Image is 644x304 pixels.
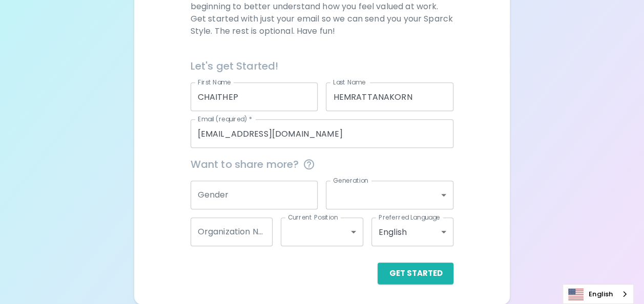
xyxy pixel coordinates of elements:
[379,213,440,222] label: Preferred Language
[191,58,454,74] h6: Let's get Started!
[333,78,365,86] label: Last Name
[191,156,454,172] span: Want to share more?
[378,263,453,284] button: Get Started
[563,284,634,304] aside: Language selected: English
[198,78,231,86] label: First Name
[563,285,633,303] a: English
[198,115,252,123] label: Email (required)
[371,218,454,246] div: English
[563,284,634,304] div: Language
[333,176,368,185] label: Generation
[288,213,338,222] label: Current Position
[303,158,315,170] svg: This information is completely confidential and only used for aggregated appreciation studies at ...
